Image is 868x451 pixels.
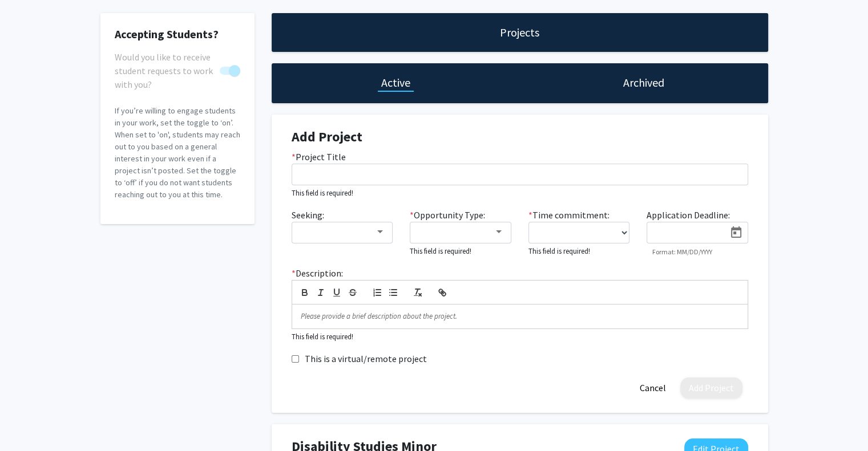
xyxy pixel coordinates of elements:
[631,377,675,399] button: Cancel
[115,27,240,41] h2: Accepting Students?
[292,208,324,222] label: Seeking:
[680,377,742,399] button: Add Project
[115,50,240,78] div: You cannot turn this off while you have active projects.
[292,266,343,280] label: Description:
[410,246,471,255] small: This field is required!
[305,352,427,365] label: This is a virtual/remote project
[652,248,712,256] mat-hint: Format: MM/DD/YYYY
[115,50,215,91] span: Would you like to receive student requests to work with you?
[725,222,748,243] button: Open calendar
[647,208,730,222] label: Application Deadline:
[292,332,353,341] small: This field is required!
[410,208,485,222] label: Opportunity Type:
[292,150,346,164] label: Project Title
[528,208,609,222] label: Time commitment:
[9,400,49,442] iframe: Chat
[292,188,353,197] small: This field is required!
[292,128,362,145] strong: Add Project
[528,246,590,255] small: This field is required!
[115,105,240,201] p: If you’re willing to engage students in your work, set the toggle to ‘on’. When set to 'on', stud...
[381,75,410,91] h1: Active
[623,75,664,91] h1: Archived
[500,25,539,40] h1: Projects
